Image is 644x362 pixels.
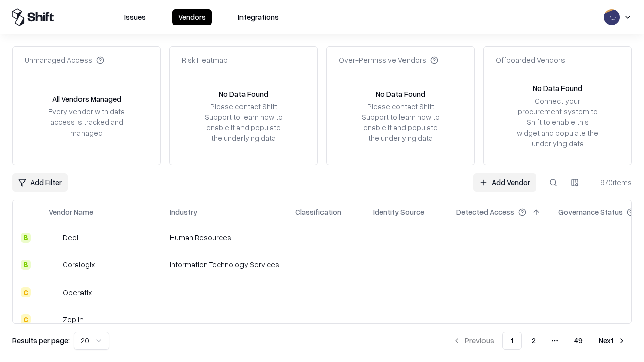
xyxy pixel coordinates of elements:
[12,335,70,346] p: Results per page:
[496,55,565,65] div: Offboarded Vendors
[182,55,228,65] div: Risk Heatmap
[456,232,542,243] div: -
[524,332,544,350] button: 2
[295,259,357,270] div: -
[473,173,536,192] a: Add Vendor
[295,314,357,325] div: -
[49,260,59,270] img: Coralogix
[170,207,197,217] div: Industry
[21,314,31,324] div: C
[373,259,440,270] div: -
[63,259,95,270] div: Coralogix
[232,9,285,25] button: Integrations
[592,177,632,188] div: 970 items
[202,101,285,144] div: Please contact Shift Support to learn how to enable it and populate the underlying data
[25,55,104,65] div: Unmanaged Access
[359,101,442,144] div: Please contact Shift Support to learn how to enable it and populate the underlying data
[49,207,93,217] div: Vendor Name
[295,287,357,298] div: -
[373,287,440,298] div: -
[63,314,84,325] div: Zeplin
[593,332,632,350] button: Next
[447,332,632,350] nav: pagination
[456,287,542,298] div: -
[49,233,59,243] img: Deel
[63,287,92,298] div: Operatix
[373,314,440,325] div: -
[49,287,59,297] img: Operatix
[52,94,121,104] div: All Vendors Managed
[12,173,68,192] button: Add Filter
[63,232,78,243] div: Deel
[456,259,542,270] div: -
[49,314,59,324] img: Zeplin
[21,233,31,243] div: B
[21,287,31,297] div: C
[339,55,438,65] div: Over-Permissive Vendors
[533,83,582,94] div: No Data Found
[118,9,152,25] button: Issues
[21,260,31,270] div: B
[373,232,440,243] div: -
[170,232,279,243] div: Human Resources
[516,96,599,149] div: Connect your procurement system to Shift to enable this widget and populate the underlying data
[45,106,128,138] div: Every vendor with data access is tracked and managed
[170,287,279,298] div: -
[172,9,212,25] button: Vendors
[566,332,591,350] button: 49
[170,259,279,270] div: Information Technology Services
[456,207,514,217] div: Detected Access
[373,207,424,217] div: Identity Source
[170,314,279,325] div: -
[502,332,522,350] button: 1
[376,88,425,99] div: No Data Found
[295,232,357,243] div: -
[219,88,268,99] div: No Data Found
[456,314,542,325] div: -
[558,207,623,217] div: Governance Status
[295,207,341,217] div: Classification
